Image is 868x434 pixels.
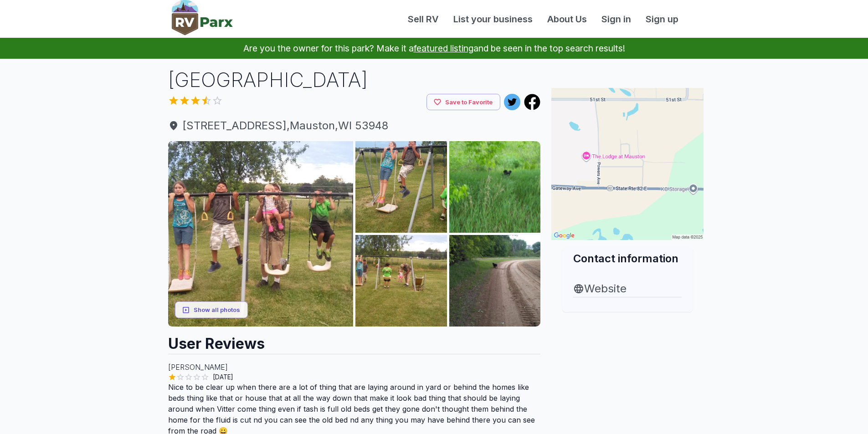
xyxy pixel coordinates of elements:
[355,235,447,327] img: AAcXr8rym7A3Hq8mwVi2ZTDLuBTzRspJhDYWP2Y0XJAcX7bv9uvl4MsUu0v-flmn-4zI_9mIHaSI2GJlrWEkJDCENKc2RipdO...
[414,43,473,54] a: featured listing
[175,301,248,318] button: Show all photos
[168,117,541,134] span: [STREET_ADDRESS] , Mauston , WI 53948
[168,141,354,327] img: AAcXr8o5eZ9WMtWWyrLw1U_BH6wtV_3tHTQ5hXofZJt6CVqLsEqi_2suyqUy3pY2mchTmDS6YJHxquP-ht-PPCtqvxEtv07lI...
[551,88,704,240] img: Map for Mauston Hamms Trailer Park
[573,251,682,266] h2: Contact information
[168,117,541,134] a: [STREET_ADDRESS],Mauston,WI 53948
[168,362,541,373] p: [PERSON_NAME]
[573,281,682,297] a: Website
[168,66,541,94] h1: [GEOGRAPHIC_DATA]
[168,327,541,354] h2: User Reviews
[11,38,857,59] p: Are you the owner for this park? Make it a and be seen in the top search results!
[594,12,638,26] a: Sign in
[449,141,541,233] img: AAcXr8qJ-fdGKTmRDnmWxAj0Kw7Bd5DD7Ow7TrIu9gynoGO57qErQOJx2bzLwyzLdD5dffG0iFYi7BidxYKEOTvfOKipXFYAY...
[540,12,594,26] a: About Us
[446,12,540,26] a: List your business
[638,12,686,26] a: Sign up
[426,94,500,111] button: Save to Favorite
[449,235,541,327] img: AAcXr8qfz8s90eyuCJN-Ob-z1vI49pr7OgGu8VId7chfAci_8bhQtTjY5LoKwnnij1bBmDTWna8afds7kRtxVdXx4Q4OW6G68...
[401,12,446,26] a: Sell RV
[209,373,237,382] span: [DATE]
[355,141,447,233] img: AAcXr8q-WTT_0RBjeYY1c4l3BQO6t0wK7j38ebWNuEbwyBOC_ti7tv3BN-40mmdkvu7n896tMEntOmBJBU-yAeUa7wPRsXXz8...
